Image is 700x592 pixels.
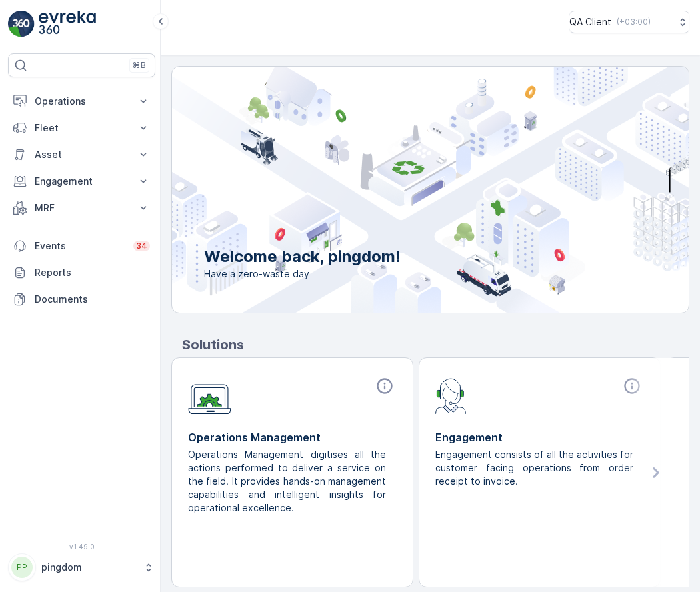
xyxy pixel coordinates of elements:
[435,429,644,445] p: Engagement
[35,121,129,135] p: Fleet
[8,11,35,37] img: logo
[136,241,147,251] p: 34
[8,259,155,286] a: Reports
[569,15,611,29] p: QA Client
[35,266,150,279] p: Reports
[8,141,155,168] button: Asset
[8,233,155,259] a: Events34
[188,448,386,515] p: Operations Management digitises all the actions performed to deliver a service on the field. It p...
[35,175,129,188] p: Engagement
[8,286,155,313] a: Documents
[8,543,155,551] span: v 1.49.0
[11,557,33,578] div: PP
[569,11,689,33] button: QA Client(+03:00)
[8,195,155,221] button: MRF
[8,115,155,141] button: Fleet
[617,17,651,27] p: ( +03:00 )
[188,377,231,415] img: module-icon
[204,246,401,267] p: Welcome back, pingdom!
[435,377,467,414] img: module-icon
[8,168,155,195] button: Engagement
[41,561,137,574] p: pingdom
[35,239,125,253] p: Events
[35,293,150,306] p: Documents
[35,148,129,161] p: Asset
[8,553,155,581] button: PPpingdom
[35,201,129,215] p: MRF
[435,448,633,488] p: Engagement consists of all the activities for customer facing operations from order receipt to in...
[188,429,397,445] p: Operations Management
[35,95,129,108] p: Operations
[8,88,155,115] button: Operations
[112,67,689,313] img: city illustration
[204,267,401,281] span: Have a zero-waste day
[39,11,96,37] img: logo_light-DOdMpM7g.png
[182,335,689,355] p: Solutions
[133,60,146,71] p: ⌘B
